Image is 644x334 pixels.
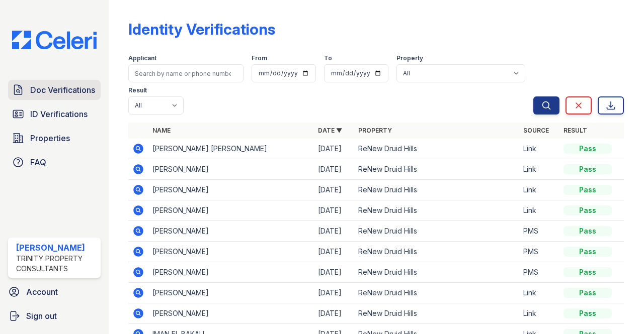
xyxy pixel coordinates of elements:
[128,20,275,38] div: Identity Verifications
[148,139,313,159] td: [PERSON_NAME] [PERSON_NAME]
[318,127,342,134] a: Date ▼
[563,185,612,195] div: Pass
[519,242,559,262] td: PMS
[563,247,612,257] div: Pass
[354,262,519,283] td: ReNew Druid Hills
[314,262,354,283] td: [DATE]
[148,283,313,303] td: [PERSON_NAME]
[519,200,559,221] td: Link
[148,180,313,200] td: [PERSON_NAME]
[314,221,354,242] td: [DATE]
[354,159,519,180] td: ReNew Druid Hills
[354,180,519,200] td: ReNew Druid Hills
[252,54,267,62] label: From
[354,283,519,303] td: ReNew Druid Hills
[314,200,354,221] td: [DATE]
[26,286,58,298] span: Account
[4,306,105,326] a: Sign out
[358,127,392,134] a: Property
[128,54,156,62] label: Applicant
[354,200,519,221] td: ReNew Druid Hills
[354,139,519,159] td: ReNew Druid Hills
[314,139,354,159] td: [DATE]
[30,108,88,120] span: ID Verifications
[354,221,519,242] td: ReNew Druid Hills
[148,242,313,262] td: [PERSON_NAME]
[148,262,313,283] td: [PERSON_NAME]
[314,283,354,303] td: [DATE]
[519,262,559,283] td: PMS
[16,242,97,254] div: [PERSON_NAME]
[563,127,587,134] a: Result
[148,159,313,180] td: [PERSON_NAME]
[519,303,559,324] td: Link
[30,84,95,96] span: Doc Verifications
[563,288,612,298] div: Pass
[152,127,171,134] a: Name
[4,31,105,50] img: CE_Logo_Blue-a8612792a0a2168367f1c8372b55b34899dd931a85d93a1a3d3e32e68fde9ad4.png
[4,282,105,302] a: Account
[8,152,101,172] a: FAQ
[314,159,354,180] td: [DATE]
[8,104,101,124] a: ID Verifications
[148,200,313,221] td: [PERSON_NAME]
[519,159,559,180] td: Link
[563,144,612,154] div: Pass
[396,54,423,62] label: Property
[519,180,559,200] td: Link
[128,64,244,82] input: Search by name or phone number
[8,128,101,148] a: Properties
[314,180,354,200] td: [DATE]
[563,226,612,236] div: Pass
[30,156,46,168] span: FAQ
[519,139,559,159] td: Link
[354,303,519,324] td: ReNew Druid Hills
[324,54,332,62] label: To
[563,308,612,318] div: Pass
[26,310,57,322] span: Sign out
[148,303,313,324] td: [PERSON_NAME]
[314,303,354,324] td: [DATE]
[519,283,559,303] td: Link
[354,242,519,262] td: ReNew Druid Hills
[16,254,97,274] div: Trinity Property Consultants
[30,132,70,144] span: Properties
[563,164,612,174] div: Pass
[148,221,313,242] td: [PERSON_NAME]
[563,267,612,277] div: Pass
[128,86,147,94] label: Result
[563,205,612,215] div: Pass
[519,221,559,242] td: PMS
[523,127,549,134] a: Source
[314,242,354,262] td: [DATE]
[8,80,101,100] a: Doc Verifications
